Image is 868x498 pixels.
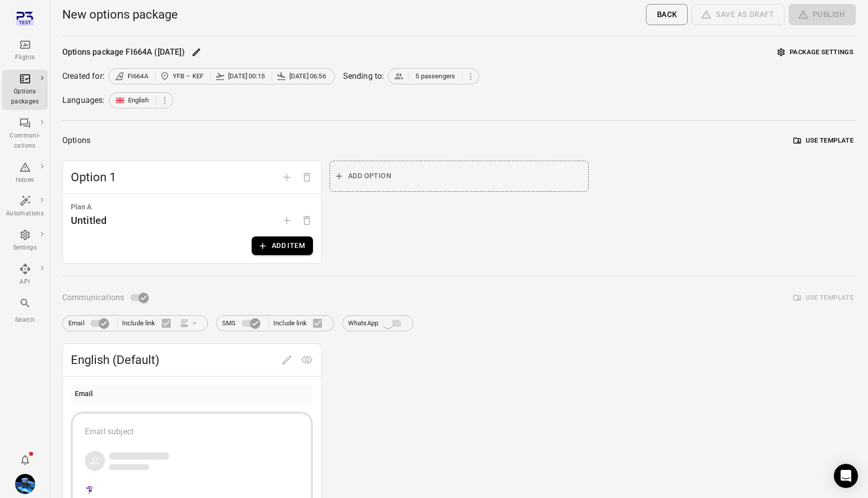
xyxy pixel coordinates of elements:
[273,313,328,334] label: Include link
[2,192,48,222] a: Automations
[71,352,277,368] span: English (Default)
[6,87,44,107] div: Options packages
[68,314,114,333] label: Email
[15,474,35,494] img: shutterstock-1708408498.jpg
[62,291,124,305] span: Communications
[128,95,149,105] span: English
[791,133,856,149] button: Use template
[128,71,148,81] span: FI664A
[2,158,48,188] a: Issues
[343,70,384,82] div: Sending to:
[6,53,44,63] div: Flights
[189,45,204,60] button: Edit
[6,277,44,287] div: API
[6,131,44,151] div: Communi-cations
[62,70,104,82] div: Created for:
[6,243,44,253] div: Settings
[2,70,48,110] a: Options packages
[228,71,265,81] span: [DATE] 00:15
[173,71,203,81] span: YFB – KEF
[122,313,177,334] label: Include link
[71,212,106,228] div: Untitled
[277,172,297,181] span: Add option
[2,226,48,256] a: Settings
[2,260,48,290] a: API
[71,169,277,185] span: Option 1
[2,36,48,66] a: Flights
[2,114,48,154] a: Communi-cations
[109,92,173,108] div: English
[62,7,178,23] h1: New options package
[297,215,317,225] span: Options need to have at least one plan
[348,314,407,333] label: WhatsApp
[297,172,317,181] span: Delete option
[297,354,317,364] span: Preview
[222,314,265,333] label: SMS
[62,134,90,148] div: Options
[289,71,326,81] span: [DATE] 06:56
[834,464,858,488] div: Open Intercom Messenger
[6,209,44,219] div: Automations
[62,94,105,106] div: Languages:
[6,175,44,185] div: Issues
[388,68,479,84] div: 5 passengers
[6,315,44,325] div: Search
[62,46,185,58] div: Options package FI664A ([DATE])
[252,236,313,255] button: Add item
[71,202,313,213] div: Plan A
[2,294,48,328] button: Search
[277,215,297,225] span: Add plan
[277,354,297,364] span: Edit
[11,470,39,498] button: Daníel Benediktsson
[646,4,688,25] button: Back
[15,450,35,470] button: Notifications
[775,45,856,60] button: Package settings
[75,389,93,400] div: Email
[415,71,455,81] span: 5 passengers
